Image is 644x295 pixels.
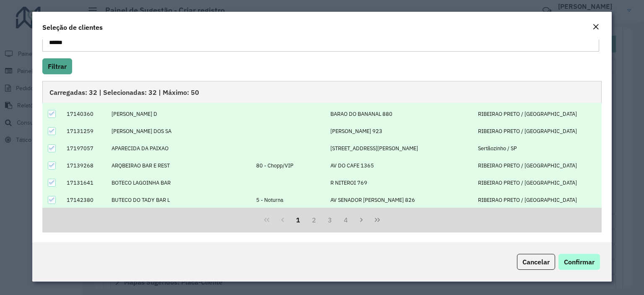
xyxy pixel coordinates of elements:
[558,254,600,270] button: Confirmar
[326,174,474,191] td: R NITEROI 769
[326,105,474,123] td: BARAO DO BANANAL 880
[369,212,385,228] button: Last Page
[42,58,72,74] button: Filtrar
[62,191,107,209] td: 17142380
[62,174,107,191] td: 17131641
[42,81,602,103] div: Carregadas: 32 | Selecionadas: 32 | Máximo: 50
[326,191,474,209] td: AV SENADOR [PERSON_NAME] 826
[107,174,252,191] td: BOTECO LAGOINHA BAR
[338,212,354,228] button: 4
[326,157,474,174] td: AV DO CAFE 1365
[62,105,107,123] td: 17140360
[474,191,602,209] td: RIBEIRAO PRETO / [GEOGRAPHIC_DATA]
[474,174,602,191] td: RIBEIRAO PRETO / [GEOGRAPHIC_DATA]
[322,212,338,228] button: 3
[107,191,252,209] td: BUTECO DO TADY BAR L
[252,157,326,174] td: 80 - Chopp/VIP
[353,212,369,228] button: Next Page
[62,140,107,157] td: 17197057
[474,105,602,123] td: RIBEIRAO PRETO / [GEOGRAPHIC_DATA]
[107,123,252,140] td: [PERSON_NAME] DOS SA
[474,123,602,140] td: RIBEIRAO PRETO / [GEOGRAPHIC_DATA]
[517,254,555,270] button: Cancelar
[291,212,306,228] button: 1
[306,212,322,228] button: 2
[326,123,474,140] td: [PERSON_NAME] 923
[62,157,107,174] td: 17139268
[107,157,252,174] td: ARQBEIRAO BAR E REST
[474,157,602,174] td: RIBEIRAO PRETO / [GEOGRAPHIC_DATA]
[252,191,326,209] td: 5 - Noturna
[107,140,252,157] td: APARECIDA DA PAIXAO
[42,22,103,32] h4: Seleção de clientes
[326,140,474,157] td: [STREET_ADDRESS][PERSON_NAME]
[564,258,595,266] span: Confirmar
[522,258,550,266] span: Cancelar
[62,123,107,140] td: 17131259
[590,22,602,33] button: Close
[107,105,252,123] td: [PERSON_NAME] D
[592,23,599,30] em: Fechar
[474,140,602,157] td: Sertãozinho / SP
